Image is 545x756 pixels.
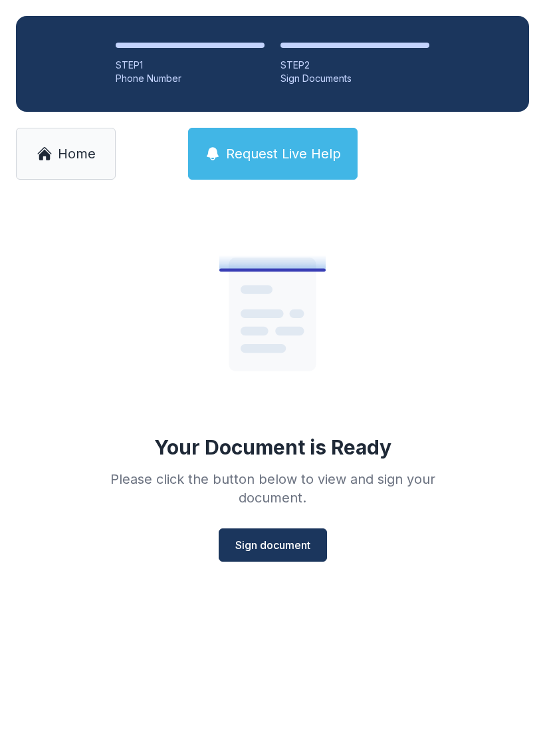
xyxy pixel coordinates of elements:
div: Phone Number [116,72,265,85]
div: STEP 1 [116,59,265,72]
div: Your Document is Ready [154,435,391,459]
div: Sign Documents [280,72,429,85]
span: Home [58,144,96,163]
span: Sign document [235,537,310,553]
span: Request Live Help [226,144,341,163]
div: Please click the button below to view and sign your document. [81,470,464,507]
div: STEP 2 [280,59,429,72]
